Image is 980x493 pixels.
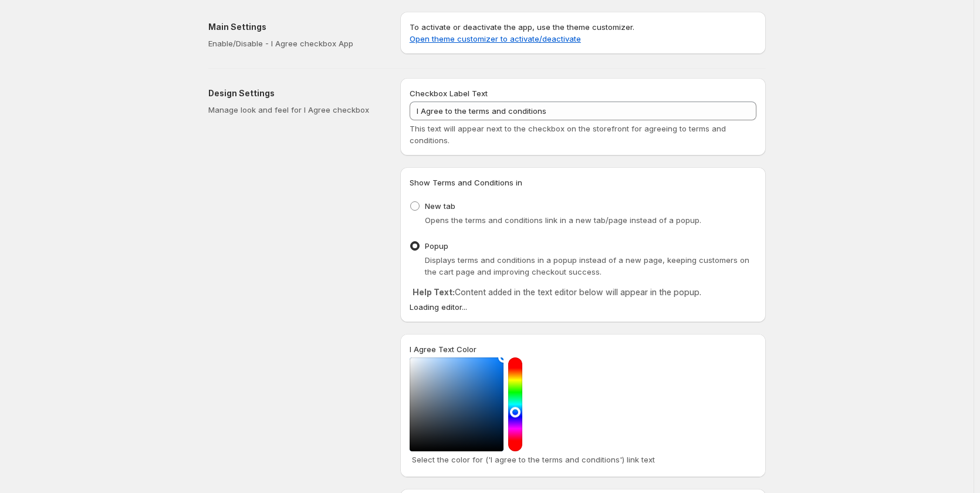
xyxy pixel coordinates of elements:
[410,21,756,45] p: To activate or deactivate the app, use the theme customizer.
[410,89,488,98] span: Checkbox Label Text
[208,38,381,49] p: Enable/Disable - I Agree checkbox App
[208,104,381,116] p: Manage look and feel for I Agree checkbox
[410,301,756,313] div: Loading editor...
[425,241,448,251] span: Popup
[410,343,477,355] label: I Agree Text Color
[413,286,753,298] p: Content added in the text editor below will appear in the popup.
[413,287,455,297] strong: Help Text:
[425,201,455,211] span: New tab
[208,21,381,33] h2: Main Settings
[208,87,381,99] h2: Design Settings
[410,178,522,187] span: Show Terms and Conditions in
[410,124,726,145] span: This text will appear next to the checkbox on the storefront for agreeing to terms and conditions.
[412,454,754,465] p: Select the color for ('I agree to the terms and conditions') link text
[425,215,701,225] span: Opens the terms and conditions link in a new tab/page instead of a popup.
[410,34,581,43] a: Open theme customizer to activate/deactivate
[425,255,749,276] span: Displays terms and conditions in a popup instead of a new page, keeping customers on the cart pag...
